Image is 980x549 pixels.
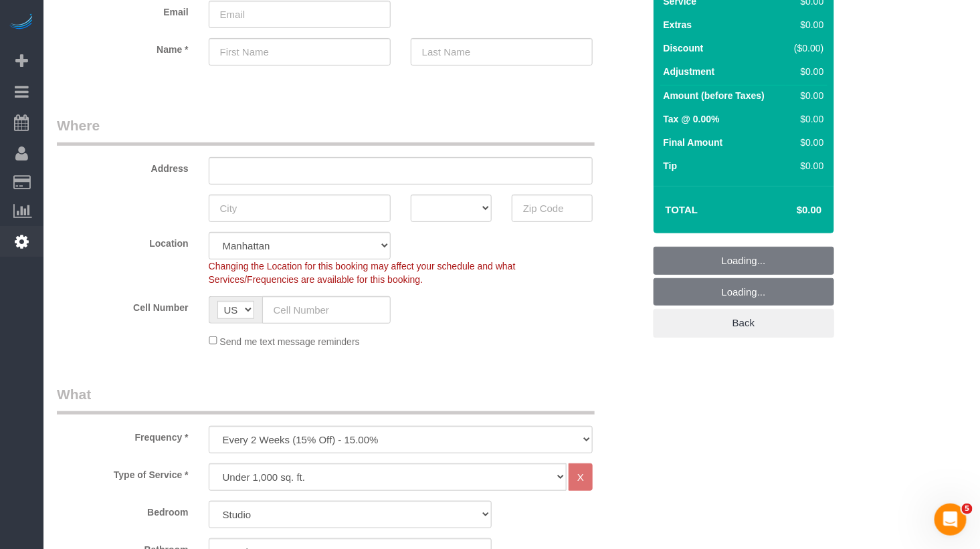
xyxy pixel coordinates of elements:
[411,38,593,66] input: Last Name
[664,159,678,173] label: Tip
[789,136,824,149] div: $0.00
[209,38,391,66] input: First Name
[654,309,834,337] a: Back
[57,116,595,146] legend: Where
[789,112,824,126] div: $0.00
[512,195,593,222] input: Zip Code
[47,38,199,56] label: Name *
[47,1,199,19] label: Email
[664,136,723,149] label: Final Amount
[666,204,698,215] strong: Total
[789,41,824,55] div: ($0.00)
[664,41,704,55] label: Discount
[262,296,391,324] input: Cell Number
[47,426,199,444] label: Frequency *
[47,463,199,481] label: Type of Service *
[664,89,765,102] label: Amount (before Taxes)
[789,65,824,78] div: $0.00
[789,89,824,102] div: $0.00
[935,504,967,536] iframe: Intercom live chat
[47,296,199,314] label: Cell Number
[209,1,391,28] input: Email
[47,232,199,250] label: Location
[47,157,199,175] label: Address
[8,13,35,32] img: Automaid Logo
[664,65,715,78] label: Adjustment
[57,385,595,415] legend: What
[219,336,359,346] span: Send me text message reminders
[757,205,821,216] h4: $0.00
[47,501,199,519] label: Bedroom
[789,18,824,31] div: $0.00
[209,195,391,222] input: City
[789,159,824,173] div: $0.00
[664,18,692,31] label: Extras
[664,112,720,126] label: Tax @ 0.00%
[962,504,973,514] span: 5
[209,261,516,285] span: Changing the Location for this booking may affect your schedule and what Services/Frequencies are...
